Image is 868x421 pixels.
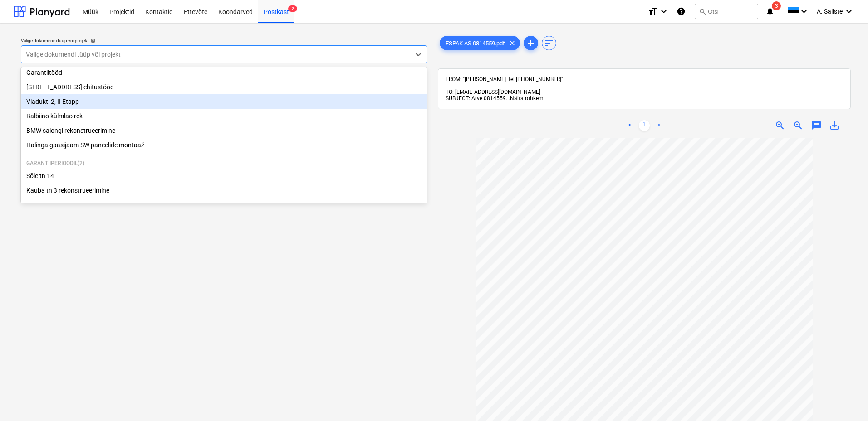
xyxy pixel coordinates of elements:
[21,109,427,123] div: Balbiino külmlao rek
[624,120,635,131] a: Previous page
[506,95,544,102] span: ...
[440,40,510,47] span: ESPAK AS 0814559.pdf
[647,6,658,17] i: format_size
[653,120,664,131] a: Next page
[288,5,297,12] span: 2
[843,6,854,17] i: keyboard_arrow_down
[823,377,868,421] iframe: Chat Widget
[677,6,686,17] i: Abikeskus
[21,65,427,80] div: Garantiitööd
[446,89,540,95] span: TO: [EMAIL_ADDRESS][DOMAIN_NAME]
[817,8,843,15] span: A. Saliste
[772,1,781,10] span: 3
[21,183,427,198] div: Kauba tn 3 rekonstrueerimine
[525,38,536,48] span: add
[446,95,506,102] span: SUBJECT: Arve 0814559
[658,6,669,17] i: keyboard_arrow_down
[544,38,554,48] span: sort
[21,80,427,94] div: Maasika tee 7 ehitustööd
[88,38,96,44] span: help
[695,4,758,19] button: Otsi
[26,160,422,167] p: Garantiiperioodil ( 2 )
[811,120,822,131] span: chat
[829,120,840,131] span: save_alt
[699,8,706,15] span: search
[510,95,544,102] span: Näita rohkem
[446,76,563,82] span: FROM: "[PERSON_NAME] tel.[PHONE_NUMBER]"
[775,120,785,131] span: zoom_in
[765,6,775,17] i: notifications
[21,94,427,109] div: Viadukti 2, II Etapp
[799,6,809,17] i: keyboard_arrow_down
[21,38,427,44] div: Valige dokumendi tüüp või projekt
[440,36,520,50] div: ESPAK AS 0814559.pdf
[21,138,427,152] div: Halinga gaasijaam SW paneelide montaaž
[21,123,427,138] div: BMW salongi rekonstrueerimine
[21,80,427,94] div: [STREET_ADDRESS] ehitustööd
[639,120,650,131] a: Page 1 is your current page
[21,169,427,183] div: Sõle tn 14
[793,120,804,131] span: zoom_out
[507,38,518,48] span: clear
